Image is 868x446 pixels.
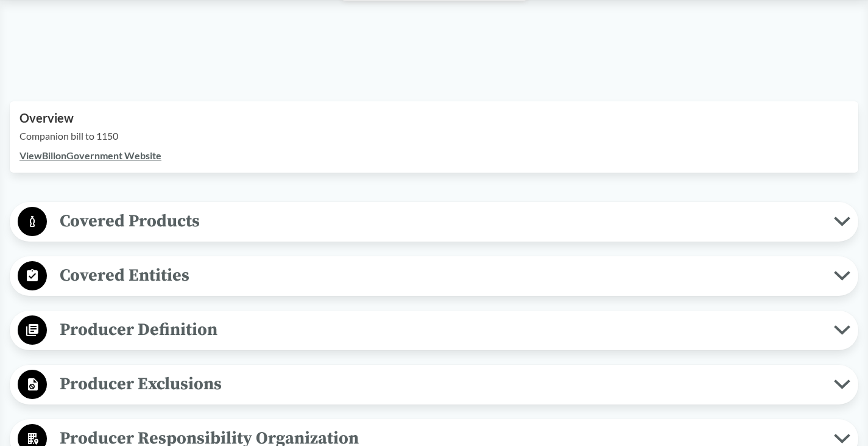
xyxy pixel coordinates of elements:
[14,315,854,346] button: Producer Definition
[19,149,161,161] a: ViewBillonGovernment Website
[14,261,854,292] button: Covered Entities
[19,111,849,125] h2: Overview
[14,206,854,237] button: Covered Products
[47,207,834,235] span: Covered Products
[47,262,834,289] span: Covered Entities
[47,316,834,343] span: Producer Definition
[47,370,834,398] span: Producer Exclusions
[14,369,854,400] button: Producer Exclusions
[19,129,849,143] p: Companion bill to 1150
